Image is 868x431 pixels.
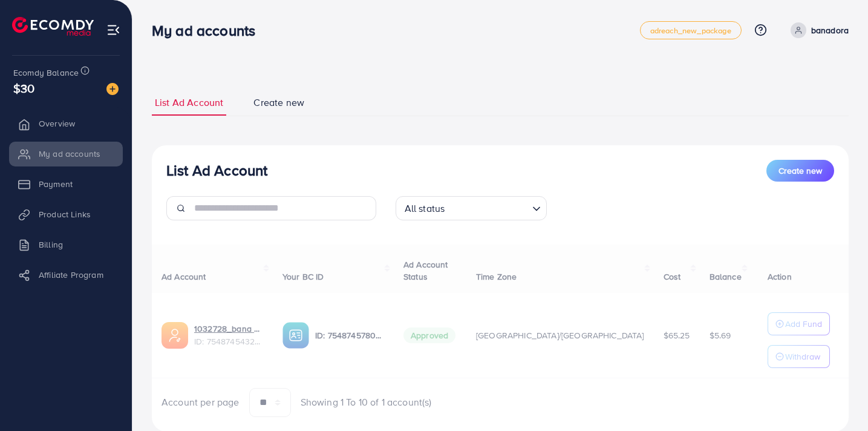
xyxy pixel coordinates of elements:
input: Search for option [448,197,527,217]
div: Search for option [396,196,547,220]
span: Create new [778,165,822,177]
img: logo [12,17,94,36]
img: image [106,83,119,95]
span: $30 [13,79,34,97]
h3: My ad accounts [152,22,265,39]
a: adreach_new_package [640,21,742,39]
span: List Ad Account [155,96,223,110]
h3: List Ad Account [166,162,267,179]
a: banadora [786,22,849,38]
img: menu [106,23,120,37]
span: Ecomdy Balance [13,67,79,79]
span: Create new [253,96,304,110]
p: banadora [811,23,849,38]
span: adreach_new_package [650,27,731,35]
span: All status [402,200,448,217]
button: Create new [766,160,834,182]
